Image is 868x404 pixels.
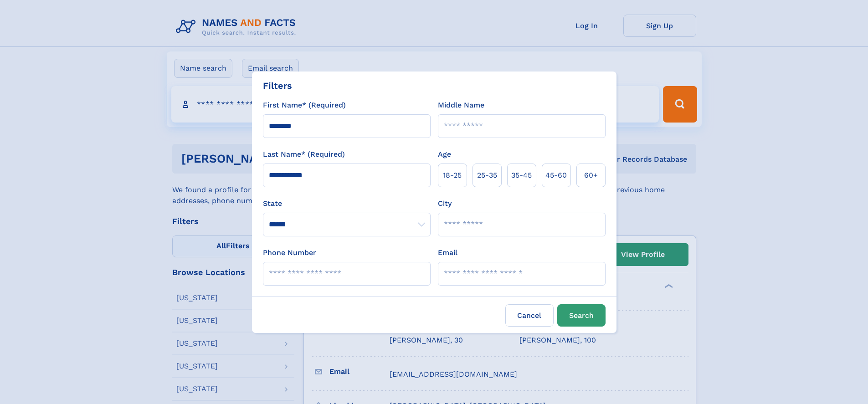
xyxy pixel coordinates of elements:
span: 35‑45 [511,170,532,181]
span: 45‑60 [545,170,567,181]
div: Filters [263,79,292,92]
label: Phone Number [263,247,316,258]
span: 60+ [584,170,598,181]
label: Email [438,247,457,258]
label: First Name* (Required) [263,100,346,111]
label: Last Name* (Required) [263,149,345,160]
span: 18‑25 [443,170,462,181]
label: Cancel [505,304,554,327]
label: Age [438,149,451,160]
label: State [263,198,431,209]
label: City [438,198,452,209]
button: Search [557,304,606,327]
label: Middle Name [438,100,484,111]
span: 25‑35 [477,170,497,181]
